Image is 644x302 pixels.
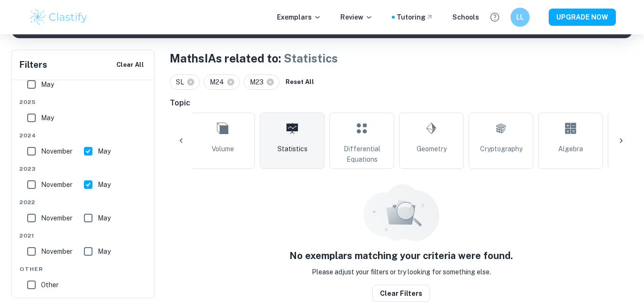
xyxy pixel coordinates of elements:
span: Algebra [558,144,583,154]
div: SL [170,74,200,90]
button: UPGRADE NOW [549,9,616,26]
span: 2024 [20,131,147,140]
p: Exemplars [277,12,321,22]
button: LL [511,8,530,27]
span: May [98,179,111,190]
span: SL [176,77,188,87]
button: Clear filters [372,285,430,302]
p: Review [340,12,373,22]
span: 2021 [20,231,147,240]
span: Differential Equations [334,144,390,165]
h6: LL [514,12,525,22]
h6: Filters [20,58,47,72]
span: May [41,113,54,123]
span: Geometry [417,144,447,154]
p: Please adjust your filters or try looking for something else. [312,267,491,277]
span: November [41,213,72,223]
span: 2022 [20,198,147,207]
span: May [98,146,111,156]
img: empty_state_resources.svg [363,184,440,241]
a: Tutoring [397,12,433,22]
span: November [41,179,72,190]
span: Other [20,265,147,273]
span: Cryptography [480,144,522,154]
span: Volume [212,144,234,154]
a: Schools [452,12,479,22]
button: Reset All [283,75,317,89]
span: Statistics [284,52,338,65]
span: May [98,213,111,223]
span: May [98,246,111,257]
h5: No exemplars matching your criteria were found. [289,249,513,263]
button: Clear All [114,58,146,72]
span: May [41,79,54,90]
h6: Topic [170,97,633,109]
span: 2025 [20,98,147,106]
span: 2023 [20,165,147,173]
span: November [41,246,72,257]
span: Other [41,280,59,290]
span: Statistics [277,144,307,154]
div: M24 [204,74,240,90]
span: November [41,146,72,156]
h1: Maths IAs related to: [170,50,633,67]
div: M23 [244,74,279,90]
span: M23 [250,77,268,87]
button: Help and Feedback [487,9,503,25]
img: Clastify logo [29,8,89,27]
span: M24 [210,77,228,87]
